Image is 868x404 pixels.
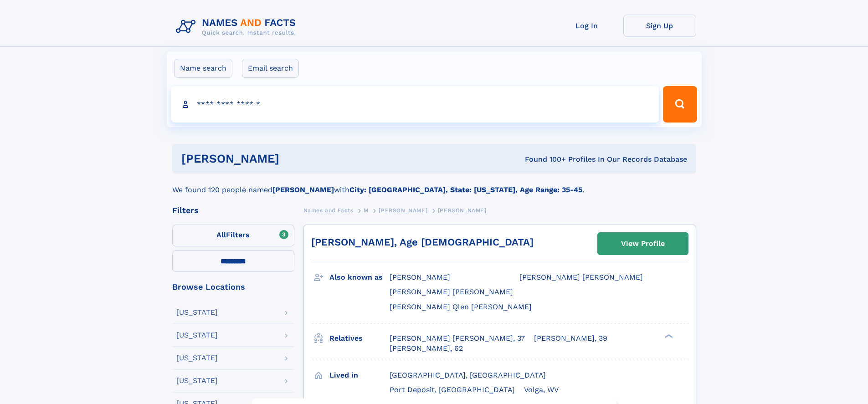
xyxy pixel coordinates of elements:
[349,185,582,194] b: City: [GEOGRAPHIC_DATA], State: [US_STATE], Age Range: 35-45
[181,153,402,164] h1: [PERSON_NAME]
[176,309,218,316] div: [US_STATE]
[379,207,427,214] span: [PERSON_NAME]
[534,333,607,343] a: [PERSON_NAME], 39
[364,207,369,214] span: M
[621,233,665,254] div: View Profile
[390,273,450,281] span: [PERSON_NAME]
[172,15,303,39] img: Logo Names and Facts
[172,225,294,246] label: Filters
[176,354,218,362] div: [US_STATE]
[303,205,354,216] a: Names and Facts
[390,287,513,296] span: [PERSON_NAME] [PERSON_NAME]
[311,236,534,248] a: [PERSON_NAME], Age [DEMOGRAPHIC_DATA]
[176,332,218,339] div: [US_STATE]
[390,333,525,343] a: [PERSON_NAME] [PERSON_NAME], 37
[329,270,390,285] h3: Also known as
[519,273,643,281] span: [PERSON_NAME] [PERSON_NAME]
[272,185,334,194] b: [PERSON_NAME]
[329,368,390,383] h3: Lived in
[390,371,546,379] span: [GEOGRAPHIC_DATA], [GEOGRAPHIC_DATA]
[174,59,232,78] label: Name search
[524,385,559,394] span: Volga, WV
[379,205,427,216] a: [PERSON_NAME]
[663,86,697,123] button: Search Button
[329,331,390,346] h3: Relatives
[176,377,218,384] div: [US_STATE]
[663,333,673,339] div: ❯
[402,154,687,164] div: Found 100+ Profiles In Our Records Database
[550,15,623,37] a: Log In
[364,205,369,216] a: M
[390,343,463,353] a: [PERSON_NAME], 62
[390,385,515,394] span: Port Deposit, [GEOGRAPHIC_DATA]
[172,206,294,215] div: Filters
[172,283,294,291] div: Browse Locations
[216,230,226,239] span: All
[171,86,659,123] input: search input
[438,207,487,214] span: [PERSON_NAME]
[390,302,532,311] span: [PERSON_NAME] Qlen [PERSON_NAME]
[598,233,688,255] a: View Profile
[172,174,696,195] div: We found 120 people named with .
[242,59,299,78] label: Email search
[623,15,696,37] a: Sign Up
